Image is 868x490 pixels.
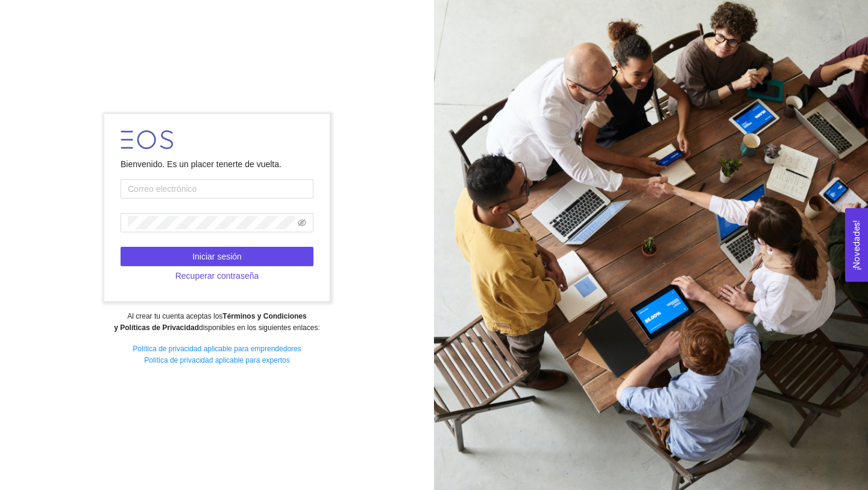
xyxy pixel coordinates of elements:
strong: Términos y Condiciones y Políticas de Privacidad [114,312,306,332]
a: Política de privacidad aplicable para expertos [144,356,289,364]
span: eye-invisible [298,218,306,227]
button: Iniciar sesión [121,247,313,266]
a: Política de privacidad aplicable para emprendedores [133,345,301,353]
span: Iniciar sesión [192,250,242,263]
a: Recuperar contraseña [121,271,313,281]
button: Recuperar contraseña [121,266,313,285]
input: Correo electrónico [121,179,313,199]
div: Bienvenido. Es un placer tenerte de vuelta. [121,157,313,171]
div: Al crear tu cuenta aceptas los disponibles en los siguientes enlaces: [8,311,426,334]
button: Open Feedback Widget [845,208,868,282]
img: LOGO [121,130,173,149]
span: Recuperar contraseña [175,269,259,282]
